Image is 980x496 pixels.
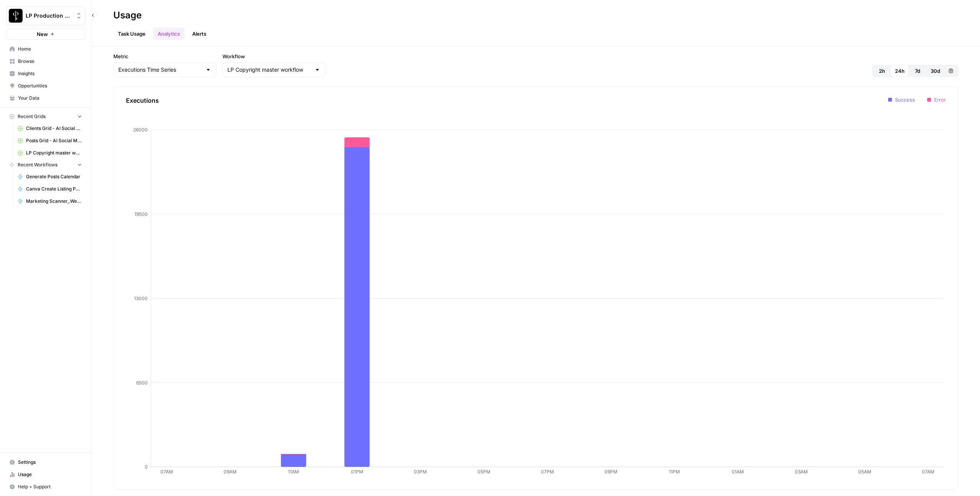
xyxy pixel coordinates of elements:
span: Insights [18,70,82,77]
span: Recent Workflows [18,161,57,168]
button: Help + Support [6,481,85,493]
button: 2h [874,65,890,77]
tspan: 01PM [351,469,363,475]
a: Generate Posts Calendar [14,171,85,183]
button: Workspace: LP Production Workloads [6,6,85,25]
a: Usage [6,468,85,481]
a: Alerts [188,28,211,40]
label: Metric [113,53,216,60]
button: 7d [909,65,926,77]
label: Workflow [222,53,325,60]
tspan: 07PM [541,469,554,475]
span: Home [18,46,82,53]
span: Recent Grids [18,113,46,120]
span: 30d [931,67,940,75]
tspan: 11PM [669,469,680,475]
a: LP Copyright master workflow Grid [14,147,85,159]
span: Help + Support [18,483,82,490]
tspan: 19500 [134,211,148,217]
a: Task Usage [113,28,150,40]
a: Insights [6,67,85,80]
span: Opportunities [18,82,82,89]
tspan: 05PM [477,469,490,475]
span: Browse [18,58,82,65]
tspan: 01AM [732,469,744,475]
a: Clients Grid - AI Social Media [14,122,85,135]
tspan: 07AM [160,469,173,475]
button: Recent Grids [6,111,85,122]
tspan: 26000 [133,127,148,133]
span: Clients Grid - AI Social Media [26,125,82,132]
span: 7d [915,67,920,75]
a: Posts Grid - AI Social Media [14,135,85,147]
span: Marketing Scanner_Website analysis [26,198,82,205]
tspan: 07AM [922,469,934,475]
li: Error [927,96,946,103]
span: 2h [879,67,885,75]
span: Settings [18,459,82,466]
a: Your Data [6,92,85,104]
img: LP Production Workloads Logo [9,9,23,23]
li: Success [888,96,915,103]
button: 30d [926,65,945,77]
a: Analytics [153,28,185,40]
span: Canva Create Listing Posts (human review to pick properties) [26,186,82,192]
div: Usage [113,9,142,21]
tspan: 03AM [795,469,808,475]
tspan: 6500 [136,380,148,386]
tspan: 0 [145,464,148,470]
button: New [6,28,85,40]
span: Usage [18,471,82,478]
input: LP Copyright master workflow [227,66,311,74]
input: Executions Time Series [118,66,202,74]
a: Marketing Scanner_Website analysis [14,195,85,207]
a: Opportunities [6,80,85,92]
span: Posts Grid - AI Social Media [26,137,82,144]
tspan: 11AM [288,469,299,475]
a: Browse [6,55,85,67]
span: 24h [895,67,905,75]
span: LP Production Workloads [26,12,72,20]
tspan: 05AM [858,469,871,475]
button: Recent Workflows [6,159,85,171]
a: Settings [6,456,85,468]
span: Your Data [18,95,82,102]
a: Canva Create Listing Posts (human review to pick properties) [14,183,85,195]
span: Generate Posts Calendar [26,173,82,180]
tspan: 09PM [604,469,617,475]
tspan: 09AM [224,469,237,475]
span: LP Copyright master workflow Grid [26,149,82,156]
span: New [37,30,48,38]
a: Home [6,43,85,55]
tspan: 03PM [414,469,427,475]
tspan: 13000 [134,296,148,301]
